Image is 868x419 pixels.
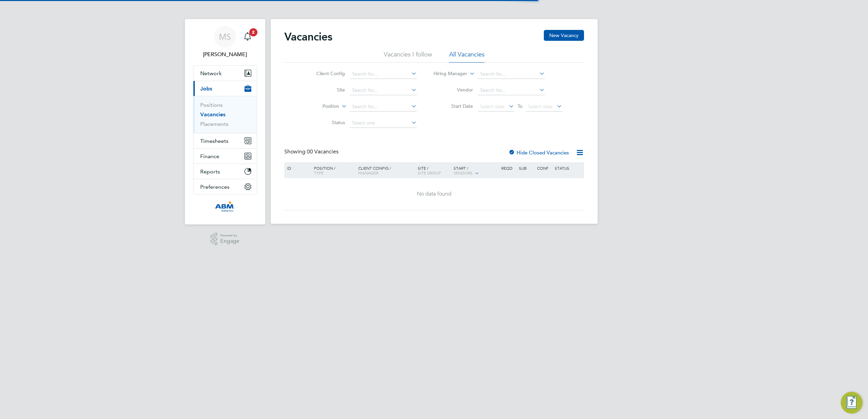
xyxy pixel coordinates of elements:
input: Search for... [350,69,417,79]
a: Powered byEngage [210,233,239,246]
div: Showing [284,148,340,155]
span: Network [200,70,222,77]
button: Reports [193,164,257,179]
li: Vacancies I follow [384,50,432,63]
h2: Vacancies [284,30,332,44]
div: Status [553,162,583,174]
div: Sub [517,162,535,174]
input: Select one [350,118,417,128]
a: Go to home page [193,201,257,212]
div: Conf [535,162,553,174]
a: MS[PERSON_NAME] [193,26,257,58]
span: Select date [528,103,553,110]
button: Preferences [193,179,257,194]
label: Start Date [434,103,473,109]
div: Position / [309,162,357,179]
button: Engage Resource Center [841,392,863,414]
button: Finance [193,149,257,164]
div: Reqd [500,162,517,174]
span: Powered by [220,233,239,238]
span: To [516,102,524,111]
span: Select date [480,103,505,110]
div: Start / [452,162,500,179]
span: Manager [358,170,378,175]
span: Timesheets [200,138,228,144]
div: Site / [416,162,452,179]
label: Hide Closed Vacancies [508,149,569,156]
span: Matthew Smith [193,50,257,58]
button: Timesheets [193,133,257,148]
a: Vacancies [200,111,225,118]
li: All Vacancies [449,50,485,63]
label: Site [306,87,345,93]
label: Client Config [306,70,345,77]
button: New Vacancy [544,30,584,41]
span: Jobs [200,85,212,92]
label: Position [300,103,339,110]
div: No data found [285,190,583,198]
div: Client Config / [357,162,416,179]
input: Search for... [478,86,545,95]
input: Search for... [350,86,417,95]
span: Engage [220,238,239,244]
span: Type [314,170,323,175]
button: Network [193,66,257,81]
label: Status [306,119,345,125]
label: Vendor [434,87,473,93]
a: Placements [200,121,228,127]
div: ID [285,162,309,174]
input: Search for... [478,69,545,79]
img: abm1-logo-retina.png [215,201,235,212]
span: Finance [200,153,219,160]
button: Jobs [193,81,257,96]
span: Site Group [418,170,441,175]
nav: Main navigation [185,19,265,224]
span: Preferences [200,184,230,190]
span: Vendors [454,170,473,175]
div: Jobs [193,96,257,133]
a: Positions [200,102,223,108]
input: Search for... [350,102,417,112]
span: 00 Vacancies [307,148,338,155]
label: Hiring Manager [428,70,467,77]
span: MS [219,32,231,41]
span: Reports [200,168,220,175]
span: 2 [249,28,257,36]
a: 2 [241,26,254,48]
